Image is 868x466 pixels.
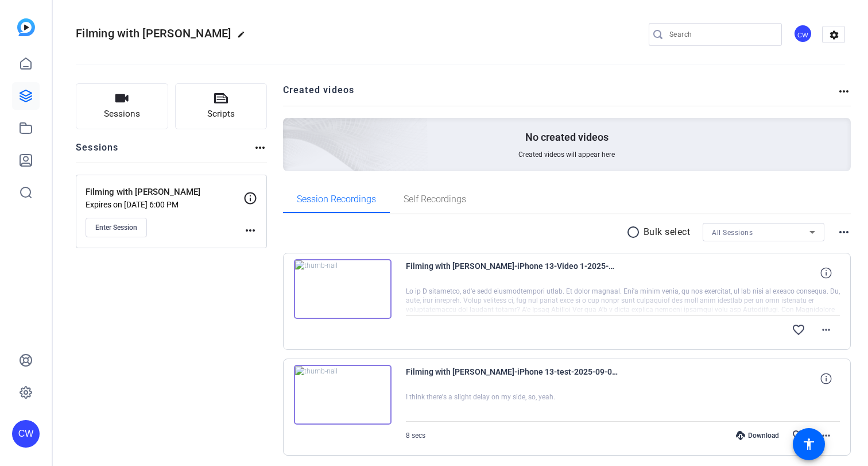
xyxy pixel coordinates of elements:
mat-icon: accessibility [802,437,816,451]
p: Filming with [PERSON_NAME] [86,186,243,199]
button: Sessions [76,83,168,129]
mat-icon: more_horiz [819,429,833,442]
span: Filming with [PERSON_NAME] [76,26,231,40]
span: Filming with [PERSON_NAME]-iPhone 13-Video 1-2025-09-05-14-56-46-150-0 [406,259,618,287]
mat-icon: more_horiz [837,225,851,239]
mat-icon: more_horiz [819,323,833,337]
img: thumb-nail [294,365,392,425]
span: Self Recordings [404,195,466,204]
mat-icon: favorite_border [792,323,805,337]
p: Expires on [DATE] 6:00 PM [86,200,243,209]
div: CW [12,420,40,448]
span: Created videos will appear here [518,150,615,159]
mat-icon: more_horiz [837,84,851,98]
span: Enter Session [95,223,137,232]
span: 8 secs [406,432,425,440]
mat-icon: more_horiz [253,141,267,155]
mat-icon: edit [237,30,251,44]
p: No created videos [525,130,609,144]
p: Bulk select [644,225,691,239]
span: Scripts [207,107,235,121]
span: All Sessions [712,229,753,237]
mat-icon: more_horiz [243,224,257,237]
span: Sessions [104,107,140,121]
h2: Created videos [283,83,838,106]
img: thumb-nail [294,259,392,319]
mat-icon: settings [823,26,846,44]
button: Enter Session [86,218,147,237]
input: Search [669,28,773,41]
span: Filming with [PERSON_NAME]-iPhone 13-test-2025-09-05-14-55-39-969-0 [406,365,618,392]
img: Creted videos background [154,4,428,253]
button: Scripts [175,83,268,129]
div: Download [730,431,785,440]
h2: Sessions [76,141,119,163]
ngx-avatar: Claire Williams [793,24,813,44]
span: Session Recordings [297,195,376,204]
img: blue-gradient.svg [17,18,35,36]
mat-icon: radio_button_unchecked [626,225,644,239]
mat-icon: favorite_border [792,429,805,442]
div: CW [793,24,812,43]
